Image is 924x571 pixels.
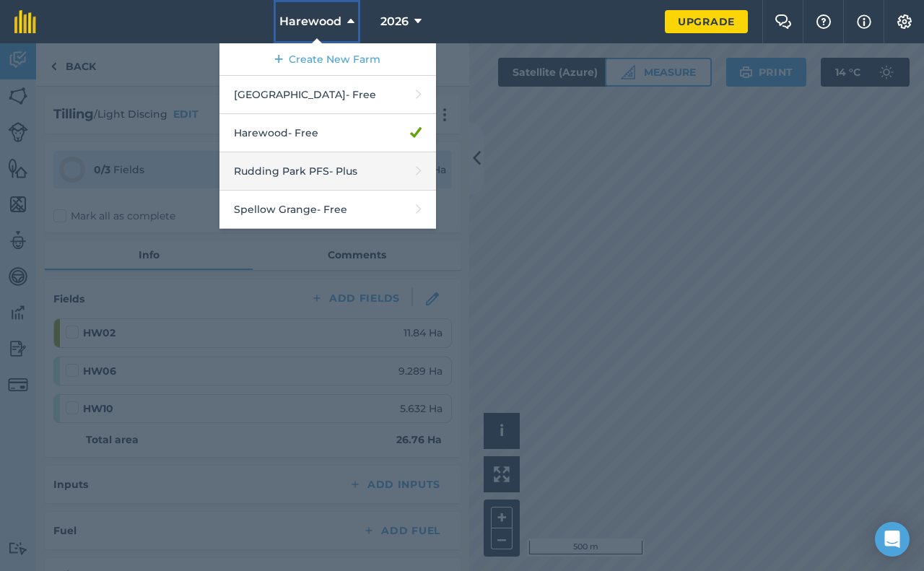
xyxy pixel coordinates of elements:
img: Two speech bubbles overlapping with the left bubble in the forefront [775,14,792,29]
a: Create New Farm [219,43,436,76]
a: [GEOGRAPHIC_DATA]- Free [219,76,436,114]
a: Harewood- Free [219,114,436,152]
img: A question mark icon [815,14,832,29]
span: Harewood [279,13,341,30]
div: Open Intercom Messenger [875,522,910,557]
a: Upgrade [665,10,748,33]
img: A cog icon [896,14,913,29]
a: Spellow Grange- Free [219,191,436,229]
a: Rudding Park PFS- Plus [219,152,436,191]
img: svg+xml;base64,PHN2ZyB4bWxucz0iaHR0cDovL3d3dy53My5vcmcvMjAwMC9zdmciIHdpZHRoPSIxNyIgaGVpZ2h0PSIxNy... [857,13,871,30]
span: 2026 [380,13,409,30]
img: fieldmargin Logo [14,10,36,33]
